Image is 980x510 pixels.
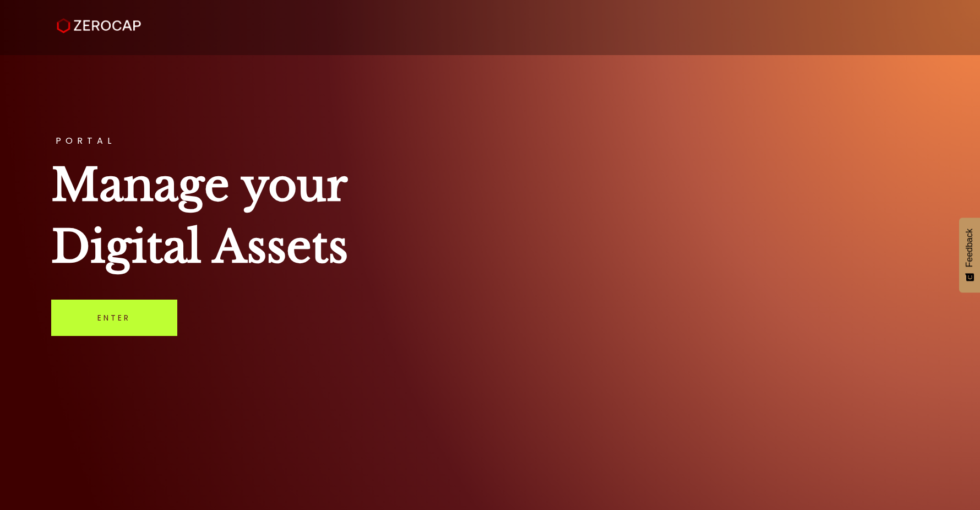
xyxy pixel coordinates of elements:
img: ZeroCap [57,18,141,34]
a: Enter [51,300,177,336]
span: Feedback [965,229,974,267]
h1: Manage your Digital Assets [51,154,929,278]
h3: PORTAL [51,137,929,145]
button: Feedback - Show survey [959,218,980,292]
